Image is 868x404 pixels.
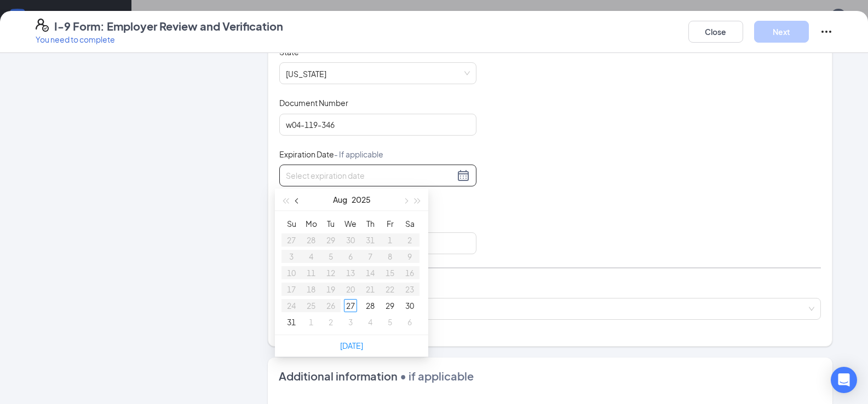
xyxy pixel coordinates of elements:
[380,297,400,314] td: 2025-08-29
[304,315,318,329] div: 1
[754,21,809,43] button: Next
[383,315,396,329] div: 5
[54,19,283,34] h4: I-9 Form: Employer Review and Verification
[831,367,857,393] div: Open Intercom Messenger
[400,215,419,232] th: Sa
[279,97,348,108] span: Document Number
[403,299,416,312] div: 30
[341,297,360,314] td: 2025-08-27
[400,314,419,330] td: 2025-09-06
[279,149,383,160] span: Expiration Date
[360,314,380,330] td: 2025-09-04
[334,149,383,159] span: - If applicable
[301,314,321,330] td: 2025-09-01
[352,189,371,210] button: 2025
[820,25,833,38] svg: Ellipses
[383,299,396,312] div: 29
[344,299,357,312] div: 27
[324,315,337,329] div: 2
[688,21,743,43] button: Close
[301,215,321,232] th: Mo
[281,314,301,330] td: 2025-08-31
[344,315,357,329] div: 3
[341,314,360,330] td: 2025-09-03
[333,189,347,210] button: Aug
[285,315,298,329] div: 31
[279,369,398,383] span: Additional information
[340,341,363,350] a: [DATE]
[286,63,470,84] span: Kentucky
[364,299,377,312] div: 28
[341,215,360,232] th: We
[281,215,301,232] th: Su
[360,297,380,314] td: 2025-08-28
[400,297,419,314] td: 2025-08-30
[360,215,380,232] th: Th
[321,215,341,232] th: Tu
[286,169,455,181] input: Select expiration date
[380,215,400,232] th: Fr
[36,34,283,45] p: You need to complete
[403,315,416,329] div: 6
[380,314,400,330] td: 2025-09-05
[36,19,49,32] svg: FormI9EVerifyIcon
[364,315,377,329] div: 4
[321,314,341,330] td: 2025-09-02
[398,369,474,383] span: • if applicable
